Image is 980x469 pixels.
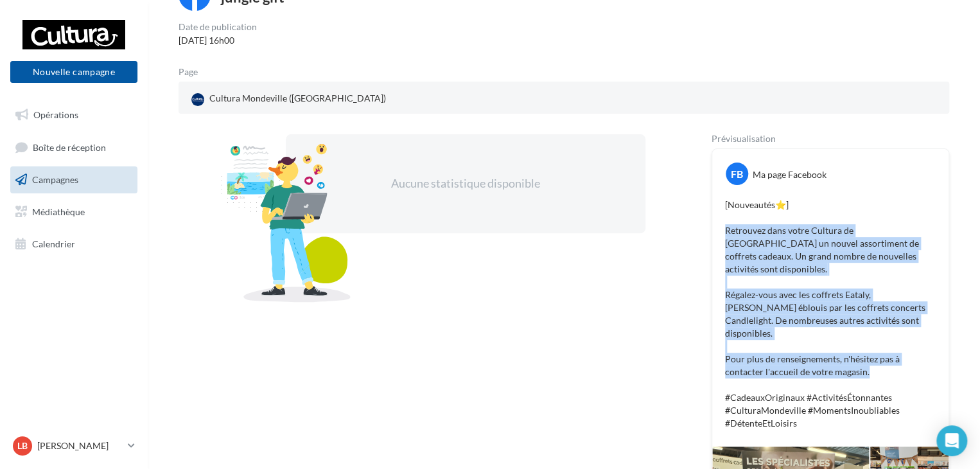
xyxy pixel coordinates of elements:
[753,168,827,181] div: Ma page Facebook
[33,141,106,152] span: Boîte de réception
[726,163,748,185] div: FB
[32,238,75,249] span: Calendrier
[725,199,936,430] p: [Nouveautés⭐] Retrouvez dans votre Cultura de [GEOGRAPHIC_DATA] un nouvel assortiment de coffrets...
[179,67,208,76] div: Page
[10,61,137,83] button: Nouvelle campagne
[179,34,257,47] div: [DATE] 16h00
[327,175,604,192] div: Aucune statistique disponible
[189,89,439,109] a: Cultura Mondeville ([GEOGRAPHIC_DATA])
[8,134,140,161] a: Boîte de réception
[33,109,78,120] span: Opérations
[17,439,28,452] span: LB
[712,134,949,143] div: Prévisualisation
[37,439,123,452] p: [PERSON_NAME]
[189,89,389,109] div: Cultura Mondeville ([GEOGRAPHIC_DATA])
[8,199,140,226] a: Médiathèque
[8,166,140,193] a: Campagnes
[936,425,967,456] div: Open Intercom Messenger
[32,206,85,217] span: Médiathèque
[8,231,140,258] a: Calendrier
[8,102,140,128] a: Opérations
[10,434,137,458] a: LB [PERSON_NAME]
[32,174,78,185] span: Campagnes
[179,22,257,31] div: Date de publication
